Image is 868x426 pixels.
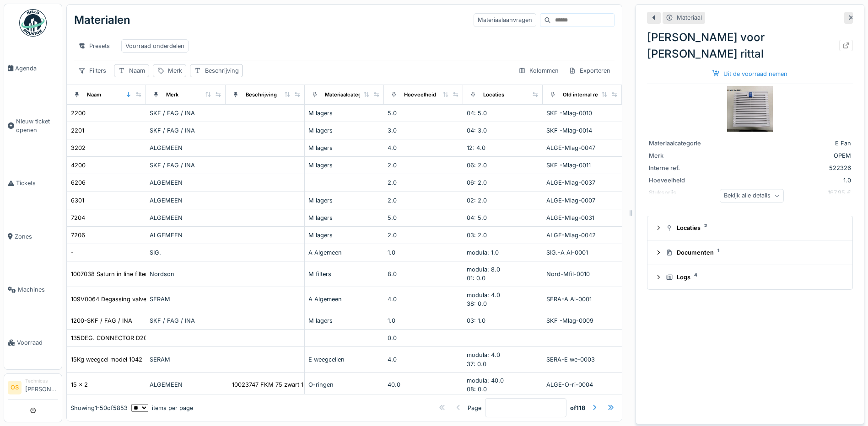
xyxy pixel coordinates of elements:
span: modula: 1.0 [467,249,499,256]
span: Voorraad [17,338,58,347]
div: SERAM [150,295,221,304]
div: 1200-SKF / FAG / INA [71,316,132,325]
div: OPEM [721,151,851,160]
div: 2.0 [388,178,459,187]
div: SKF -Mlag-0009 [546,316,618,325]
a: Machines [4,263,62,316]
div: SERA-E we-0003 [546,355,618,364]
span: 12: 4.0 [467,144,485,151]
div: E Fan [721,139,851,148]
div: M lagers [308,196,380,205]
div: E weegcellen [308,355,380,364]
div: 15Kg weegcel model 1042 [71,355,142,364]
span: 04: 5.0 [467,110,487,117]
span: Nieuw ticket openen [16,117,58,134]
span: Machines [18,285,58,294]
span: 04: 3.0 [467,127,487,134]
div: Nordson [150,270,221,278]
div: 0.0 [388,334,459,342]
div: 135DEG. CONNECTOR D20 [71,334,147,342]
div: 3.0 [388,126,459,135]
div: ALGEMEEN [150,213,221,222]
div: 6301 [71,196,84,205]
a: Nieuw ticket openen [4,95,62,157]
div: A Algemeen [308,295,380,304]
div: 1007038 Saturn in line filters value pack [71,270,182,278]
div: [PERSON_NAME] voor [PERSON_NAME] rittal [647,29,853,62]
div: Beschrijving [246,91,277,99]
div: O-ringen [308,380,380,389]
div: 2201 [71,126,84,135]
div: M lagers [308,109,380,117]
div: 6206 [71,178,86,187]
div: 3202 [71,144,86,152]
div: Filters [74,64,110,77]
div: 4.0 [388,295,459,304]
div: Kolommen [514,64,563,77]
div: 1.0 [388,248,459,257]
div: SERAM [150,355,221,364]
div: 4200 [71,161,86,170]
div: 8.0 [388,270,459,278]
div: A Algemeen [308,248,380,257]
div: Locaties [483,91,504,99]
span: 04: 5.0 [467,214,487,221]
div: Old internal reference [563,91,618,99]
span: 03: 2.0 [467,232,487,239]
div: SIG. [150,248,221,257]
div: 1.0 [388,316,459,325]
span: modula: 40.0 [467,377,504,384]
div: ALGE-Mlag-0042 [546,231,618,240]
div: Materialen [74,8,130,32]
div: M lagers [308,126,380,135]
a: Agenda [4,42,62,95]
div: 1.0 [721,176,851,185]
div: Materiaal [677,13,702,22]
div: 522326 [721,164,851,172]
a: Voorraad [4,316,62,369]
span: 06: 2.0 [467,162,487,169]
span: 08: 0.0 [467,386,487,393]
div: SERA-A Al-0001 [546,295,618,304]
span: Zones [15,232,58,241]
div: SKF -Mlag-0010 [546,109,618,117]
div: Materiaalcategorie [649,139,717,148]
div: M lagers [308,213,380,222]
span: modula: 4.0 [467,292,500,298]
div: ALGE-Mlag-0037 [546,178,618,187]
span: 06: 2.0 [467,179,487,186]
div: M filters [308,270,380,278]
li: [PERSON_NAME] [25,378,58,397]
a: OS Technicus[PERSON_NAME] [8,378,58,399]
div: Bekijk alle details [720,189,784,202]
div: Merk [166,91,178,99]
summary: Documenten1 [651,244,849,261]
summary: Logs4 [651,269,849,286]
div: ALGE-Mlag-0047 [546,144,618,152]
div: M lagers [308,231,380,240]
span: 38: 0.0 [467,300,487,307]
div: Presets [74,39,114,53]
span: Tickets [16,179,58,187]
strong: of 118 [570,404,585,412]
div: ALGEMEEN [150,196,221,205]
div: Voorraad onderdelen [125,42,184,50]
div: items per page [131,404,193,412]
div: Page [468,404,481,412]
div: ALGEMEEN [150,231,221,240]
div: ALGE-O-ri-0004 [546,380,618,389]
div: 40.0 [388,380,459,389]
div: 4.0 [388,355,459,364]
div: 15 x 2 [71,380,88,389]
a: Zones [4,210,62,263]
div: M lagers [308,144,380,152]
div: ALGE-Mlag-0031 [546,213,618,222]
div: SIG.-A Al-0001 [546,248,618,257]
div: Merk [649,151,717,160]
div: Materiaalaanvragen [474,13,536,27]
div: ALGEMEEN [150,178,221,187]
span: Agenda [15,64,58,73]
div: Documenten [666,248,841,257]
img: Koelingfan voor kast rittal [727,86,773,132]
div: Technicus [25,378,58,384]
